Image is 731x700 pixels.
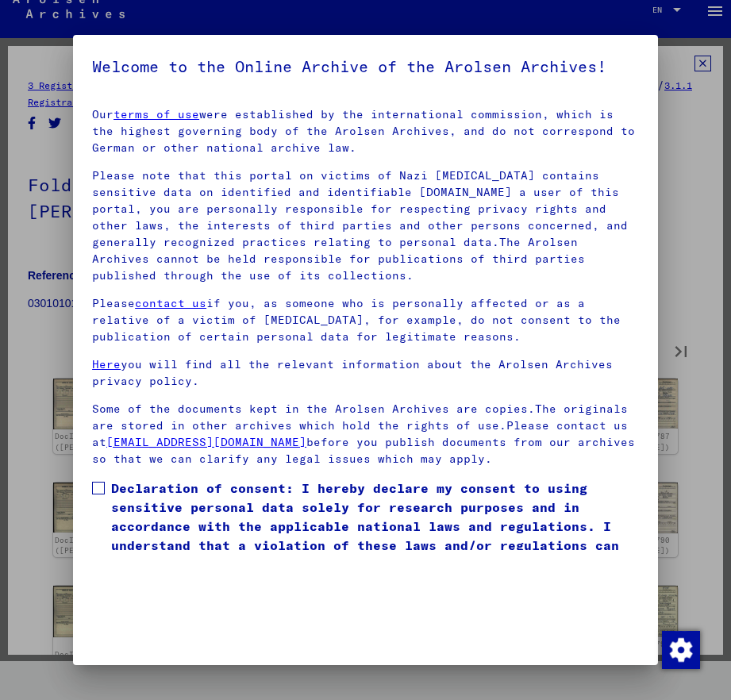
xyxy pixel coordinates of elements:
p: Our were established by the international commission, which is the highest governing body of the ... [92,106,639,156]
p: Some of the documents kept in the Arolsen Archives are copies.The originals are stored in other a... [92,401,639,467]
h5: Welcome to the Online Archive of the Arolsen Archives! [92,54,639,79]
a: terms of use [113,107,199,121]
div: Change consent [661,630,699,668]
a: Here [92,357,121,371]
a: contact us [135,296,206,310]
img: Change consent [662,631,700,669]
p: Please note that this portal on victims of Nazi [MEDICAL_DATA] contains sensitive data on identif... [92,167,639,284]
span: Declaration of consent: I hereby declare my consent to using sensitive personal data solely for r... [111,479,639,574]
p: Please if you, as someone who is personally affected or as a relative of a victim of [MEDICAL_DAT... [92,295,639,345]
p: you will find all the relevant information about the Arolsen Archives privacy policy. [92,356,639,390]
a: [EMAIL_ADDRESS][DOMAIN_NAME] [106,435,306,449]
